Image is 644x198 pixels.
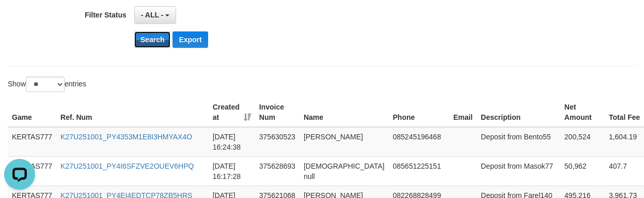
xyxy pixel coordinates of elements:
[141,11,164,19] span: - ALL -
[389,156,449,186] td: 085651225151
[4,4,35,35] button: Open LiveChat chat widget
[255,127,300,157] td: 375630523
[8,77,86,92] label: Show entries
[172,31,208,48] button: Export
[300,127,389,157] td: [PERSON_NAME]
[209,156,255,186] td: [DATE] 16:17:28
[255,98,300,127] th: Invoice Num
[56,98,209,127] th: Ref. Num
[477,98,560,127] th: Description
[560,127,605,157] td: 200,524
[8,127,56,157] td: KERTAS777
[26,77,65,92] select: Showentries
[389,98,449,127] th: Phone
[449,98,477,127] th: Email
[300,156,389,186] td: [DEMOGRAPHIC_DATA] null
[209,127,255,157] td: [DATE] 16:24:38
[477,127,560,157] td: Deposit from Bento55
[300,98,389,127] th: Name
[134,6,176,24] button: - ALL -
[134,31,171,48] button: Search
[560,156,605,186] td: 50,962
[60,133,192,141] a: K27U251001_PY4353M1E8I3HMYAX4O
[209,98,255,127] th: Created at: activate to sort column ascending
[560,98,605,127] th: Net Amount
[255,156,300,186] td: 375628693
[389,127,449,157] td: 085245196468
[477,156,560,186] td: Deposit from Masok77
[60,162,194,170] a: K27U251001_PY4I6SFZVE2OUEV6HPQ
[8,98,56,127] th: Game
